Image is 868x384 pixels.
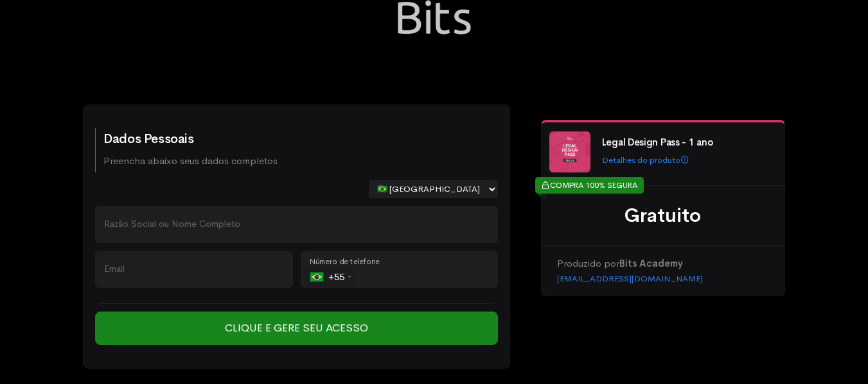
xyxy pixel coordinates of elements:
[33,33,184,44] div: [PERSON_NAME]: [DOMAIN_NAME]
[21,21,31,31] img: logo_orange.svg
[103,132,278,146] h2: Dados Pessoais
[619,257,683,269] strong: Bits Academy
[549,131,590,172] img: LEGAL%20DESIGN_Ementa%20Banco%20Semear%20(600%C2%A0%C3%97%C2%A0600%C2%A0px)%20(1).png
[150,76,206,84] div: Palavras-chave
[136,74,146,85] img: tab_keywords_by_traffic_grey.svg
[602,154,689,165] a: Detalhes do produto
[557,273,703,284] a: [EMAIL_ADDRESS][DOMAIN_NAME]
[557,256,769,271] p: Produzido por
[535,177,644,194] div: COMPRA 100% SEGURA
[95,206,498,243] input: Nome Completo
[67,76,98,84] div: Domínio
[557,201,769,230] div: Gratuito
[602,137,773,148] h4: Legal Design Pass - 1 ano
[36,21,63,31] div: v 4.0.25
[53,74,64,85] img: tab_domain_overview_orange.svg
[95,251,293,288] input: Email
[103,154,278,169] p: Preencha abaixo seus dados completos
[310,267,355,287] div: +55
[95,312,498,345] input: Clique e Gere seu Acesso
[21,33,31,44] img: website_grey.svg
[305,267,355,287] div: Brazil (Brasil): +55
